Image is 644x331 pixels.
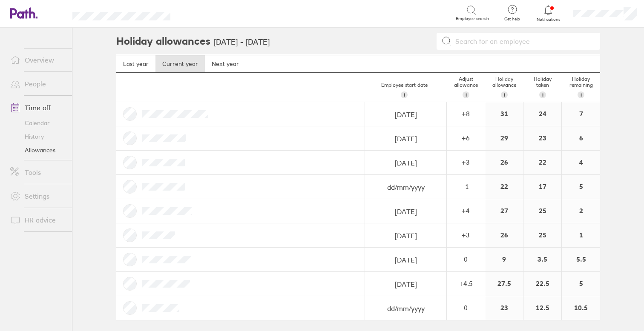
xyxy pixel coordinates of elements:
div: 22.5 [523,272,561,296]
input: dd/mm/yyyy [365,175,446,199]
span: i [542,91,543,98]
div: 9 [485,248,523,271]
a: Next year [205,55,246,72]
h2: Holiday allowances [116,28,210,55]
div: 25 [523,223,561,247]
div: 17 [523,175,561,199]
span: i [581,91,582,98]
a: Settings [3,188,72,205]
a: Last year [116,55,155,72]
div: 7 [562,102,600,126]
a: People [3,75,72,92]
a: Allowances [3,143,72,157]
input: dd/mm/yyyy [365,248,446,272]
div: 2 [562,199,600,223]
a: History [3,130,72,143]
input: dd/mm/yyyy [365,200,446,223]
div: + 3 [447,158,484,166]
input: Search for an employee [452,33,595,49]
span: Notifications [535,17,562,22]
div: 5 [562,272,600,296]
div: + 8 [447,110,484,117]
span: i [466,91,467,98]
h3: [DATE] - [DATE] [214,38,270,47]
a: Overview [3,51,72,68]
a: HR advice [3,211,72,228]
input: dd/mm/yyyy [365,103,446,126]
div: + 3 [447,231,484,239]
div: 24 [523,102,561,126]
div: 6 [562,126,600,150]
a: Calendar [3,116,72,130]
input: dd/mm/yyyy [365,297,446,320]
div: 0 [447,255,484,263]
div: -1 [447,183,484,190]
div: 23 [485,296,523,320]
div: 29 [485,126,523,150]
span: Employee search [456,16,489,21]
div: 22 [485,175,523,199]
div: 27 [485,199,523,223]
div: Holiday remaining [562,73,600,102]
div: Holiday taken [523,73,562,102]
div: 26 [485,151,523,174]
div: 31 [485,102,523,126]
div: Search [193,9,215,17]
input: dd/mm/yyyy [365,151,446,175]
input: dd/mm/yyyy [365,127,446,151]
div: 4 [562,151,600,174]
div: + 4.5 [447,280,484,287]
div: 26 [485,223,523,247]
span: i [404,91,405,98]
div: Employee start date [362,79,447,102]
a: Notifications [535,4,562,22]
div: Adjust allowance [447,73,485,102]
div: 12.5 [523,296,561,320]
span: i [504,91,505,98]
div: 22 [523,151,561,174]
div: 5 [562,175,600,199]
div: 27.5 [485,272,523,296]
div: 1 [562,223,600,247]
a: Time off [3,99,72,116]
span: Get help [498,17,526,22]
div: 5.5 [562,248,600,271]
a: Tools [3,164,72,181]
div: 0 [447,304,484,311]
input: dd/mm/yyyy [365,272,446,296]
div: 25 [523,199,561,223]
div: 23 [523,126,561,150]
div: + 6 [447,134,484,142]
div: 3.5 [523,248,561,271]
div: 10.5 [562,296,600,320]
div: Holiday allowance [485,73,523,102]
div: + 4 [447,207,484,214]
a: Current year [155,55,205,72]
input: dd/mm/yyyy [365,224,446,248]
